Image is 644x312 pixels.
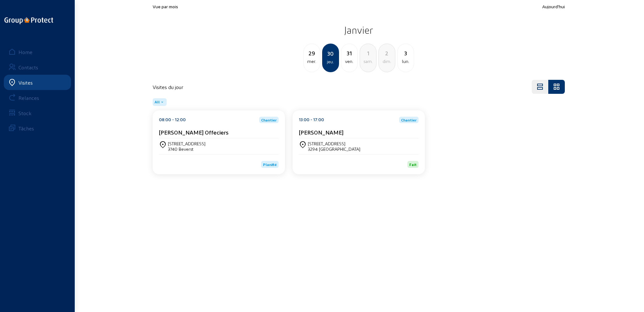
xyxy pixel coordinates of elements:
span: All [155,100,160,105]
span: Vue par mois [153,4,178,9]
div: 3294 [GEOGRAPHIC_DATA] [308,146,360,152]
span: Aujourd'hui [542,4,565,9]
div: 2 [379,49,395,58]
span: Planifié [263,162,277,167]
div: 3740 Beverst [168,146,205,152]
div: 30 [323,49,338,58]
div: Stock [18,110,31,116]
span: Chantier [401,118,417,122]
div: 29 [304,49,320,58]
a: Relances [4,90,71,105]
div: Contacts [18,64,38,70]
span: Fait [409,162,417,167]
a: Contacts [4,59,71,75]
div: 08:00 - 12:00 [159,117,186,123]
cam-card-title: [PERSON_NAME] [299,129,343,135]
h4: Visites du jour [153,84,183,90]
div: 3 [398,49,414,58]
div: 1 [360,49,376,58]
div: lun. [398,58,414,65]
a: Stock [4,105,71,121]
cam-card-title: [PERSON_NAME] Offeciers [159,129,228,135]
div: [STREET_ADDRESS] [308,141,360,146]
span: Chantier [261,118,277,122]
div: Tâches [18,125,34,131]
div: mer. [304,58,320,65]
img: logo-oneline.png [4,17,53,24]
h2: Janvier [153,22,565,38]
div: Home [18,49,32,55]
div: [STREET_ADDRESS] [168,141,205,146]
div: Visites [18,80,33,86]
a: Visites [4,75,71,90]
div: 13:00 - 17:00 [299,117,324,123]
div: sam. [360,58,376,65]
div: ven. [341,58,357,65]
a: Tâches [4,121,71,136]
div: jeu. [323,58,338,66]
div: dim. [379,58,395,65]
div: 31 [341,49,357,58]
a: Home [4,44,71,59]
div: Relances [18,95,39,101]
